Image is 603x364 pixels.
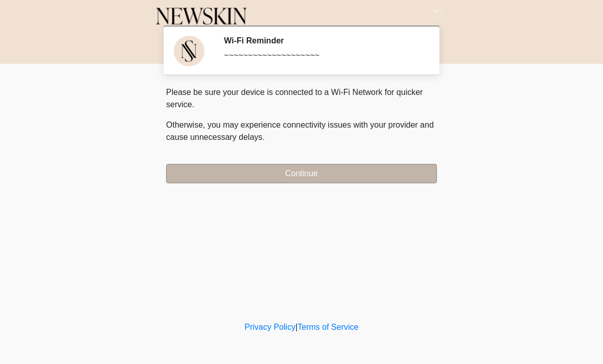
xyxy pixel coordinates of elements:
img: Agent Avatar [174,36,204,66]
a: | [295,323,297,331]
a: Terms of Service [297,323,358,331]
p: Otherwise, you may experience connectivity issues with your provider and cause unnecessary delays [166,119,437,143]
span: . [263,133,265,141]
div: ~~~~~~~~~~~~~~~~~~~~ [224,50,422,62]
h2: Wi-Fi Reminder [224,36,422,45]
a: Privacy Policy [245,323,296,331]
img: Newskin Logo [156,8,247,25]
button: Continue [166,164,437,183]
p: Please be sure your device is connected to a Wi-Fi Network for quicker service. [166,86,437,111]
